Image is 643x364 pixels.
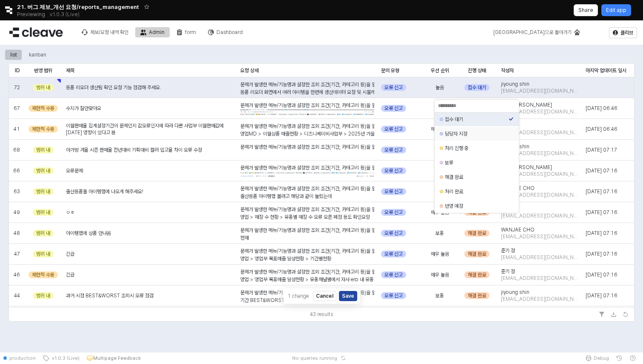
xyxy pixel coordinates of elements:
span: ID [15,67,20,74]
button: Add app to favorites [142,3,151,11]
span: 오류 신고 [384,147,403,153]
span: Debug [594,355,609,361]
span: 보통 [435,292,444,299]
span: 요청 상세 [240,67,259,74]
span: 오류문제 [66,167,83,174]
p: 현재 [240,234,374,242]
span: 아이템맵에 상품 안나옴 [66,230,111,237]
span: [EMAIL_ADDRESS][DOMAIN_NAME] [501,171,579,178]
span: [DATE] 07:16 [586,251,617,257]
span: [DATE] 07:16 [586,230,617,237]
span: 제목 [66,67,74,74]
span: [DATE] 07:16 [586,209,617,216]
span: 오류 신고 [384,209,403,216]
p: Multipage Feedback [93,355,141,361]
p: v1.0.3 (Live) [50,11,80,18]
div: 문제가 발생한 메뉴/기능명과 설정한 조회 조건(기간, 카테고리 등)을 알려주세요. 구체적으로 어떤 수치나 현상이 잘못되었고, 왜 오류라고 생각하시는지 설명해주세요. 올바른 결... [240,122,374,356]
span: [EMAIL_ADDRESS][DOMAIN_NAME] [501,150,579,157]
span: 1 change [286,292,310,300]
div: 제보/요청 내역 확인 [90,29,128,35]
div: Dashboard [216,29,243,35]
div: [GEOGRAPHIC_DATA]으로 돌아가기 [493,29,572,35]
div: Select an option [435,112,519,213]
span: 21. 버그 제보_개선 요청/reports_management [17,3,139,11]
span: [EMAIL_ADDRESS][DOMAIN_NAME] [501,192,579,198]
span: 범위 내 [36,188,50,195]
button: Help [626,352,640,364]
span: 매우 높음 [431,209,449,216]
p: Share [578,7,593,14]
span: 높음 [435,84,444,91]
span: Previewing [17,10,45,19]
span: 67 [14,105,20,112]
div: 문제가 발생한 메뉴/기능명과 설정한 조회 조건(기간, 카테고리 등)을 알려주세요. 구체적으로 어떤 수치나 현상이 잘못되었고, 왜 오류라고 생각하시는지 설명해주세요. 올바른 결... [240,102,374,249]
span: 마지막 업데이트 일시 [586,67,626,74]
div: 문제가 발생한 메뉴/기능명과 설정한 조회 조건(기간, 카테고리 등)을 알려주세요. 구체적으로 어떤 수치나 현상이 잘못되었고, 왜 오류라고 생각하시는지 설명해주세요. 올바른 결... [240,81,374,163]
span: 범위 내 [36,147,50,153]
button: Reset app state [339,356,347,361]
span: 63 [14,188,20,195]
p: 용품 리오더 화면에서 여러 아이템을 한번에 생산데이터 요청 및 시뮬레이션으로 옮기면 생산팀에 확인 요청 메세지가 가지 않네요. [240,88,374,96]
div: kanban [24,50,51,60]
button: Refresh [620,309,631,319]
div: 문제가 발생한 메뉴/기능명과 설정한 조회 조건(기간, 카테고리 등)을 알려주세요. 구체적으로 어떤 수치나 현상이 잘못되었고, 왜 오류라고 생각하시는지 설명해주세요. 올바른 결... [240,185,374,322]
p: Edit app [606,7,626,14]
div: 문제가 발생한 메뉴/기능명과 설정한 조회 조건(기간, 카테고리 등)을 알려주세요. 구체적으로 어떤 수치나 현상이 잘못되었고, 왜 오류라고 생각하시는지 설명해주세요. 올바른 결... [240,206,374,361]
span: [EMAIL_ADDRESS][DOMAIN_NAME] [501,275,579,282]
img: H8Kh4yS4wBatAAAAABJRU5ErkJggg== [240,109,374,169]
span: 수치가 잘안맞아요 [66,105,101,112]
button: Cancel [313,291,336,301]
span: 오류 신고 [384,105,403,112]
span: 제한적 수용 [32,126,54,133]
img: Y1YCfAzxBQCUBKpX+P2TBjX4dUOElAAAAAElFTkSuQmCC [240,172,374,225]
span: [EMAIL_ADDRESS][DOMAIN_NAME] [501,108,579,115]
span: 문의 유형 [381,67,399,74]
span: jiyoung shin [501,81,529,87]
span: [DATE] 07:16 [586,292,617,299]
div: 문제가 발생한 메뉴/기능명과 설정한 조회 조건(기간, 카테고리 등)을 알려주세요. 구체적으로 어떤 수치나 현상이 잘못되었고, 왜 오류라고 생각하시는지 설명해주세요. 올바른 결... [240,164,374,339]
span: [EMAIL_ADDRESS][DOMAIN_NAME] [501,233,579,240]
p: 영업 > 영업부 목표매출 달성현황 > 기간별현황 [240,255,374,262]
div: form [171,27,201,37]
span: 긴급 [66,251,74,257]
div: 처리 완료 [445,188,509,195]
span: 오류 신고 [384,126,403,133]
span: 제한적 수용 [32,105,54,112]
span: 준기 정 [501,268,515,275]
div: 43 results [310,310,333,319]
span: 41 [14,126,20,133]
span: 진행 상태 [468,67,486,74]
div: Table toolbar [9,307,634,321]
span: 재환 [PERSON_NAME] [501,102,552,108]
span: v1.0.3 (Live) [49,355,80,361]
span: 매우 높음 [431,126,449,133]
span: 준기 정 [501,247,515,254]
div: Admin [135,27,170,37]
span: 72 [14,84,20,91]
div: Admin [149,29,165,35]
span: 반영 범위 [34,67,52,74]
div: 처리 진행 중 [445,145,509,152]
span: 해결 완료 [468,271,486,278]
button: Share app [574,4,598,16]
div: list [10,50,17,60]
span: [EMAIL_ADDRESS][DOMAIN_NAME] [501,296,579,302]
span: ㅇㅎ [66,209,74,216]
span: 재환 [PERSON_NAME] [501,164,552,171]
div: 접수 대기 [445,116,509,123]
span: 이월판매율 집계설정기간의 문제인지 값오류인지에 따라 다른 사업부 이월판매값에 [DATE] 영향이 있다고 봄 [66,122,233,136]
span: 보통 [435,230,444,237]
span: 범위 내 [36,84,50,91]
div: kanban [29,50,46,60]
div: Dashboard [203,27,248,37]
span: [DATE] 06:46 [586,126,617,133]
div: 메인으로 돌아가기 [488,27,585,37]
span: jiyoung shin [501,289,529,296]
span: 66 [13,167,20,174]
p: 영업 > 영업부 목표매출 달성현황 > 유통채널별에서 자사 erp 내 유통형태값(데이터) 변경에 따른 자동연동이 안됨 [240,276,374,283]
span: [DATE] 07:16 [586,271,617,278]
span: 출산용품들 아이템맵에 나오게 해주세요! [66,188,143,195]
button: Save [339,291,357,301]
span: 49 [14,209,20,216]
span: 범위 내 [36,292,50,299]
